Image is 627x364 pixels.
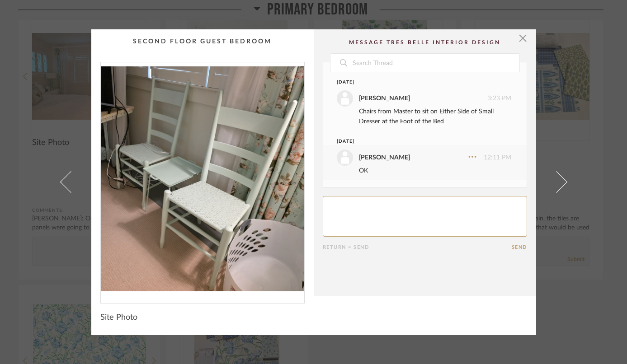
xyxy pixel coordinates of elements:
[359,166,511,176] div: OK
[101,62,304,296] div: 0
[352,54,519,72] input: Search Thread
[359,93,410,103] div: [PERSON_NAME]
[512,244,527,250] button: Send
[359,153,410,163] div: [PERSON_NAME]
[101,62,304,296] img: 28d0a4ed-10c8-4700-a149-436d65612382_1000x1000.jpg
[337,138,495,145] div: [DATE]
[514,29,532,47] button: Close
[359,107,511,126] div: Chairs from Master to sit on Either Side of Small Dresser at the Foot of the Bed
[100,313,137,322] span: Site Photo
[337,149,511,166] div: 12:11 PM
[337,90,511,107] div: 3:23 PM
[323,244,512,250] div: Return = Send
[337,79,495,86] div: [DATE]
